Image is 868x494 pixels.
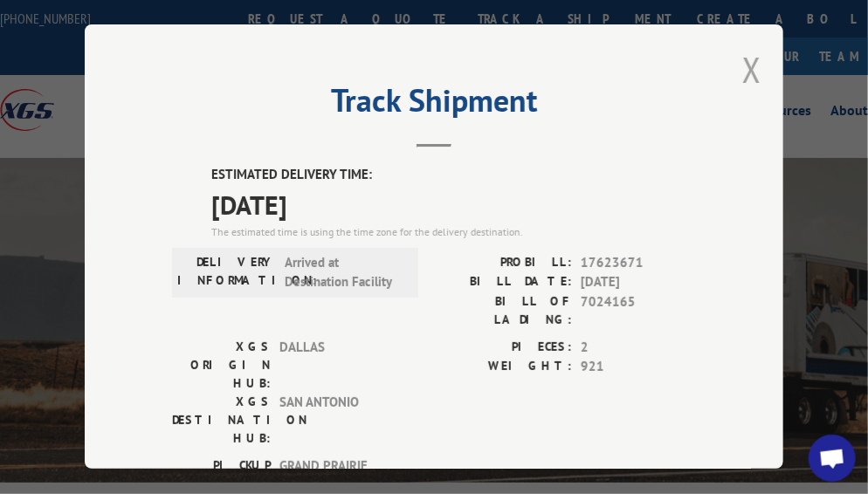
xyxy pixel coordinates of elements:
label: XGS ORIGIN HUB: [172,338,271,393]
span: DALLAS [279,338,397,393]
label: BILL DATE: [434,272,572,292]
span: 17623671 [581,253,696,273]
span: 2 [581,338,696,358]
label: PROBILL: [434,253,572,273]
label: PIECES: [434,338,572,358]
label: ESTIMATED DELIVERY TIME: [211,165,696,185]
span: [DATE] [581,272,696,292]
div: Open chat [809,435,856,482]
button: Close modal [742,46,761,93]
label: WEIGHT: [434,357,572,377]
span: SAN ANTONIO [279,393,397,448]
label: XGS DESTINATION HUB: [172,393,271,448]
div: The estimated time is using the time zone for the delivery destination. [211,224,696,240]
label: BILL OF LADING: [434,292,572,329]
span: [DATE] [211,185,696,224]
span: Arrived at Destination Facility [285,253,403,292]
span: 921 [581,357,696,377]
label: DELIVERY INFORMATION: [177,253,276,292]
h2: Track Shipment [172,88,696,121]
span: 7024165 [581,292,696,329]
